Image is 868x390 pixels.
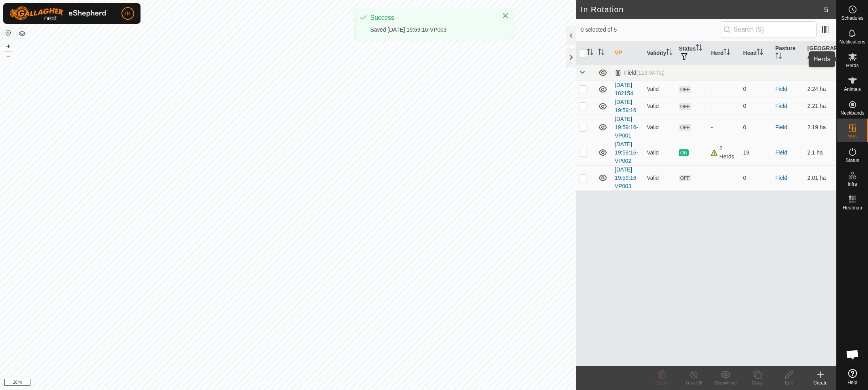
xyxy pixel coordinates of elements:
span: Status [845,158,859,163]
th: Pasture [772,41,804,65]
button: – [4,52,13,61]
img: Gallagher Logo [9,6,108,21]
div: Open chat [841,343,864,366]
input: Search (S) [721,21,817,38]
p-sorticon: Activate to sort [775,54,782,60]
td: Valid [644,81,676,98]
div: - [711,123,737,132]
a: Help [837,366,868,388]
th: Herd [708,41,740,65]
div: - [711,85,737,93]
th: Head [740,41,772,65]
span: OFF [679,124,691,131]
button: + [4,41,13,51]
td: 2.24 ha [804,81,836,98]
a: Field [775,86,787,92]
div: Field [615,70,665,76]
div: 2 Herds [711,144,737,161]
td: Valid [644,115,676,140]
span: (119.94 ha) [636,70,665,76]
span: OFF [679,86,691,93]
a: Field [775,103,787,109]
span: OFF [679,175,691,181]
a: [DATE] 19:59:16 [615,99,636,113]
span: Neckbands [840,111,864,115]
div: - [711,102,737,110]
td: 2.1 ha [804,140,836,165]
span: Notifications [840,40,865,44]
button: Map Layers [17,29,27,38]
p-sorticon: Activate to sort [757,50,763,56]
th: Validity [644,41,676,65]
td: 0 [740,165,772,190]
td: 0 [740,81,772,98]
span: OFF [679,103,691,110]
td: Valid [644,140,676,165]
a: [DATE] 19:59:16-VP003 [615,166,638,189]
span: Delete [655,380,669,386]
div: Edit [773,379,805,386]
p-sorticon: Activate to sort [666,50,672,56]
a: Field [775,175,787,181]
span: Heatmap [843,205,862,210]
div: Turn Off [678,379,710,386]
span: 5 [824,4,828,15]
span: Animals [844,87,861,92]
p-sorticon: Activate to sort [820,54,826,60]
div: Success [370,13,494,23]
td: 0 [740,98,772,115]
button: Reset Map [4,28,13,38]
p-sorticon: Activate to sort [587,50,593,56]
td: 0 [740,115,772,140]
span: VPs [848,134,857,139]
div: - [711,174,737,182]
th: Status [676,41,708,65]
span: IH [125,9,131,18]
span: Infra [847,182,857,187]
a: Field [775,124,787,130]
span: Help [847,380,857,385]
th: VP [612,41,644,65]
a: Contact Us [296,380,319,387]
div: Create [805,379,836,386]
div: Copy [741,379,773,386]
td: 2.21 ha [804,98,836,115]
a: [DATE] 19:59:16-VP001 [615,116,638,139]
td: Valid [644,98,676,115]
span: Schedules [841,16,863,21]
button: Close [500,10,511,21]
td: 19 [740,140,772,165]
th: [GEOGRAPHIC_DATA] Area [804,41,836,65]
p-sorticon: Activate to sort [696,45,702,52]
td: 2.19 ha [804,115,836,140]
a: Privacy Policy [257,380,287,387]
h2: In Rotation [581,5,824,14]
a: [DATE] 182154 [615,82,633,96]
p-sorticon: Activate to sort [598,50,604,56]
a: [DATE] 19:59:16-VP002 [615,141,638,164]
td: 2.01 ha [804,165,836,190]
span: ON [679,149,688,156]
span: 0 selected of 5 [581,26,721,34]
div: Show/Hide [710,379,741,386]
td: Valid [644,165,676,190]
div: Saved [DATE] 19:59:16-VP003 [370,26,494,34]
a: Field [775,149,787,156]
p-sorticon: Activate to sort [724,50,730,56]
span: Herds [846,63,859,68]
